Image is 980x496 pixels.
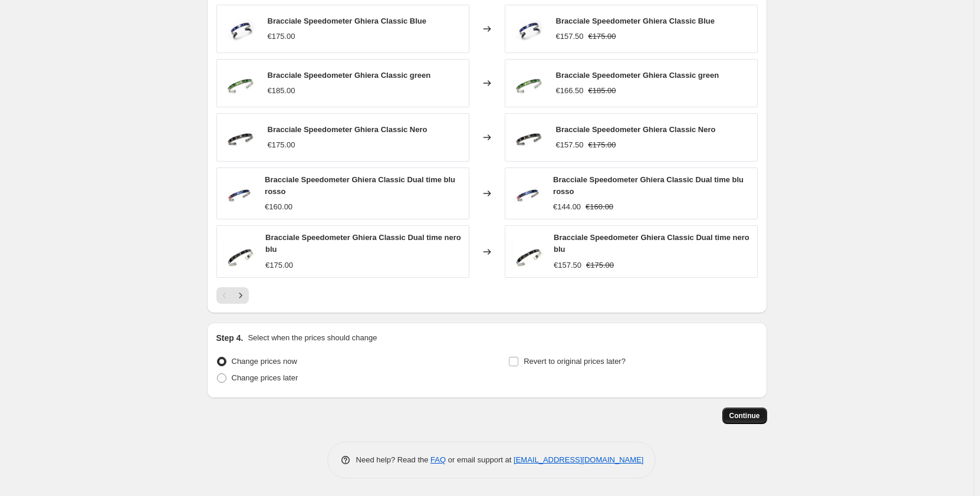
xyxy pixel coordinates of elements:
span: Bracciale Speedometer Ghiera Classic Blue [268,17,427,25]
div: €144.00 [553,201,581,213]
a: FAQ [430,455,446,464]
span: Bracciale Speedometer Ghiera Classic green [268,71,431,80]
span: Bracciale Speedometer Ghiera Classic Dual time nero blu [265,233,461,254]
strike: €175.00 [588,139,616,151]
nav: Pagination [216,287,249,304]
span: Change prices now [232,357,297,366]
div: €157.50 [556,31,584,42]
div: €175.00 [265,260,293,271]
span: Bracciale Speedometer Ghiera Classic Dual time nero blu [554,233,749,254]
div: €166.50 [556,85,584,97]
img: bracciale-classic-green_80x.jpg [511,65,547,101]
div: €175.00 [268,31,295,42]
span: Need help? Read the [356,455,431,464]
p: Select when the prices should change [248,332,377,344]
div: €157.50 [556,139,584,151]
img: bracciale-classic-dual-time-blu-rosso_80x.jpg [223,176,256,211]
img: bracciale-classic-nero_80x.jpg [511,120,547,155]
img: SBR-0439-N_773x_webp_80x.jpg [223,234,256,270]
a: [EMAIL_ADDRESS][DOMAIN_NAME] [514,455,643,464]
span: Bracciale Speedometer Ghiera Classic Nero [556,125,716,134]
strike: €175.00 [588,31,616,42]
img: bracciale-classic-nero_80x.jpg [223,120,258,155]
img: bracciale-classic-green_80x.jpg [223,65,258,101]
strike: €175.00 [586,260,614,271]
span: Bracciale Speedometer Ghiera Classic Blue [556,17,715,25]
img: bracciale-classic-dual-time-blu-rosso_80x.jpg [511,176,544,211]
img: bracciale-classic-blu_80x.jpg [511,11,547,47]
button: Continue [722,408,767,424]
span: Continue [729,411,760,421]
span: Bracciale Speedometer Ghiera Classic Nero [268,125,427,134]
img: bracciale-classic-blu_80x.jpg [223,11,258,47]
button: Next [232,287,249,304]
span: or email support at [446,455,514,464]
div: €157.50 [554,260,581,271]
span: Bracciale Speedometer Ghiera Classic green [556,71,719,80]
div: €185.00 [268,85,295,97]
span: Change prices later [232,373,298,382]
span: Revert to original prices later? [524,357,626,366]
strike: €185.00 [588,85,616,97]
h2: Step 4. [216,332,244,344]
span: Bracciale Speedometer Ghiera Classic Dual time blu rosso [553,175,744,196]
div: €175.00 [268,139,295,151]
div: €160.00 [265,201,292,213]
img: SBR-0439-N_773x_webp_80x.jpg [511,234,545,270]
strike: €160.00 [586,201,613,213]
span: Bracciale Speedometer Ghiera Classic Dual time blu rosso [265,175,455,196]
